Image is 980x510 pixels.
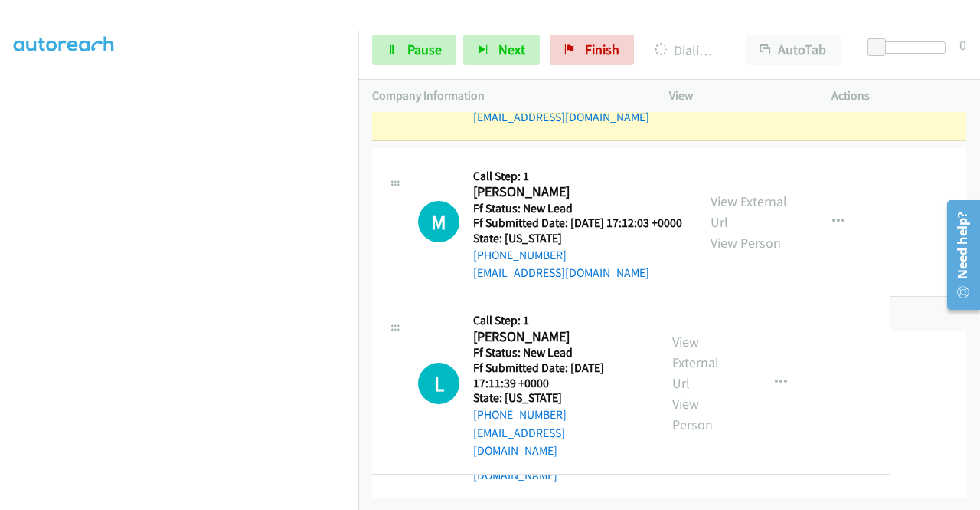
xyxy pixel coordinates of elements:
p: Actions [831,87,966,105]
a: [PHONE_NUMBER] [473,407,567,422]
span: Finish [585,41,619,58]
p: Company Information [372,87,642,105]
button: Next [463,35,540,65]
h1: M [418,201,459,242]
a: [EMAIL_ADDRESS][DOMAIN_NAME] [473,265,649,280]
h5: State: [US_STATE] [473,231,682,246]
h5: Ff Status: New Lead [473,201,682,216]
span: Pause [407,41,442,58]
span: Next [498,41,525,58]
a: Finish [550,35,634,65]
a: View External Url [710,192,787,231]
div: The call is yet to be attempted [418,363,459,404]
a: [PHONE_NUMBER] [473,248,567,262]
a: [PERSON_NAME][EMAIL_ADDRESS][DOMAIN_NAME] [473,449,649,482]
h5: Ff Status: New Lead [473,345,645,360]
a: Pause [372,35,456,65]
h5: Ff Submitted Date: [DATE] 17:12:03 +0000 [473,216,682,231]
div: Delay between calls (in seconds) [875,41,946,54]
a: View External Url [672,333,719,392]
h2: [PERSON_NAME] [473,183,682,201]
h5: Ff Submitted Date: [DATE] 17:11:39 +0000 [473,360,645,390]
div: 0 [959,35,966,55]
a: View Person [672,395,713,433]
a: [EMAIL_ADDRESS][DOMAIN_NAME] [473,426,565,459]
h5: Call Step: 1 [473,313,645,328]
h1: L [418,363,459,404]
h5: Call Step: 1 [473,169,682,184]
h5: State: [US_STATE] [473,390,645,406]
a: [EMAIL_ADDRESS][DOMAIN_NAME] [473,110,649,124]
iframe: Resource Center [936,194,980,316]
a: View Person [710,234,781,252]
p: View [669,87,804,105]
button: AutoTab [746,35,841,65]
p: Dialing [PERSON_NAME] [655,40,718,61]
h2: [PERSON_NAME] [473,328,645,346]
div: The call is yet to be attempted [418,201,459,242]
